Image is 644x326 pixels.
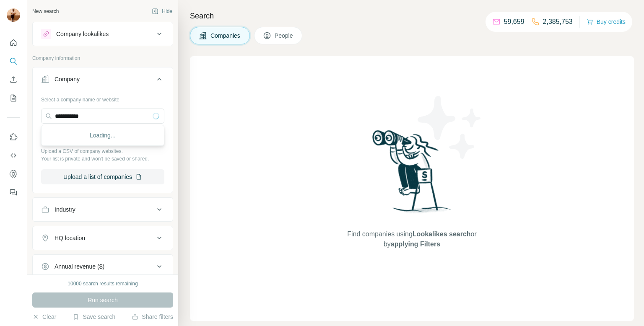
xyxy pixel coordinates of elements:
[33,199,173,220] button: Industry
[190,10,634,22] h4: Search
[43,127,162,144] div: Loading...
[41,93,164,103] div: Select a company name or website
[32,313,56,321] button: Clear
[32,54,173,62] p: Company information
[345,229,479,249] span: Find companies using or by
[55,205,75,214] div: Industry
[7,72,20,87] button: Enrich CSV
[32,8,59,15] div: New search
[275,31,294,40] span: People
[55,75,80,83] div: Company
[587,16,626,28] button: Buy credits
[7,54,20,69] button: Search
[210,31,241,40] span: Companies
[68,280,138,287] div: 10000 search results remaining
[543,17,573,27] p: 2,385,753
[413,230,471,238] span: Lookalikes search
[146,5,178,18] button: Hide
[41,169,164,184] button: Upload a list of companies
[7,35,20,50] button: Quick start
[33,69,173,93] button: Company
[41,147,164,155] p: Upload a CSV of company websites.
[56,30,109,38] div: Company lookalikes
[7,185,20,200] button: Feedback
[132,313,173,321] button: Share filters
[369,128,456,221] img: Surfe Illustration - Woman searching with binoculars
[7,129,20,145] button: Use Surfe on LinkedIn
[55,262,104,271] div: Annual revenue ($)
[412,90,488,165] img: Surfe Illustration - Stars
[33,228,173,248] button: HQ location
[41,155,164,163] p: Your list is private and won't be saved or shared.
[33,256,173,277] button: Annual revenue ($)
[7,148,20,163] button: Use Surfe API
[55,234,85,242] div: HQ location
[33,24,173,44] button: Company lookalikes
[391,241,440,248] span: applying Filters
[73,313,115,321] button: Save search
[7,166,20,181] button: Dashboard
[7,91,20,106] button: My lists
[504,17,525,27] p: 59,659
[7,8,20,22] img: Avatar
